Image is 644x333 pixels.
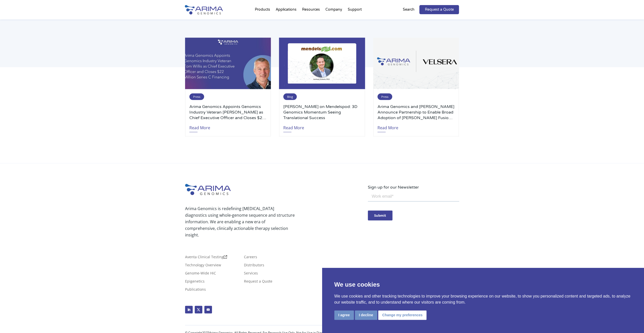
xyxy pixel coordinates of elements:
a: Follow on Youtube [204,306,212,313]
p: Search [403,6,414,13]
p: Sign up for our Newsletter [368,184,459,191]
a: [PERSON_NAME] on Mendelspod: 3D Genomics Momentum Seeing Translational Success [283,104,360,121]
a: Follow on LinkedIn [185,306,193,313]
img: Arima-Genomics-and-Velsera-Logos-500x300.png [373,38,459,89]
a: Request a Quote [419,5,459,14]
a: Read More [377,121,398,132]
span: Press [189,94,204,100]
p: We use cookies [334,280,632,289]
button: Change my preferences [378,310,427,320]
a: Genome-Wide HiC [185,271,216,277]
a: Aventa Clinical Testing [185,255,227,261]
a: Services [244,271,258,277]
a: Arima Genomics and [PERSON_NAME] Announce Partnership to Enable Broad Adoption of [PERSON_NAME] F... [377,104,455,121]
img: Anthony-Schmitt-PhD-2-500x300.jpg [279,38,365,89]
img: Personnel-Announcement-LinkedIn-Carousel-22025-1-500x300.jpg [185,38,271,89]
iframe: Form 0 [368,191,459,224]
button: I agree [334,310,354,320]
span: Blog [283,94,297,100]
a: Arima Genomics Appoints Genomics Industry Veteran [PERSON_NAME] as Chief Executive Officer and Cl... [189,104,267,121]
a: Follow on X [195,306,202,313]
a: Request a Quote [244,280,272,285]
img: Arima-Genomics-logo [185,184,231,195]
a: Distributors [244,263,264,269]
a: Technology Overview [185,263,221,269]
span: Press [377,94,392,100]
a: Publications [185,288,206,293]
p: We use cookies and other tracking technologies to improve your browsing experience on our website... [334,293,632,305]
img: Arima-Genomics-logo [185,5,223,14]
a: Read More [283,121,304,132]
p: Arima Genomics is redefining [MEDICAL_DATA] diagnostics using whole-genome sequence and structure... [185,205,295,238]
a: Epigenetics [185,280,205,285]
a: Read More [189,121,210,132]
a: Careers [244,255,257,261]
button: I decline [355,310,377,320]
